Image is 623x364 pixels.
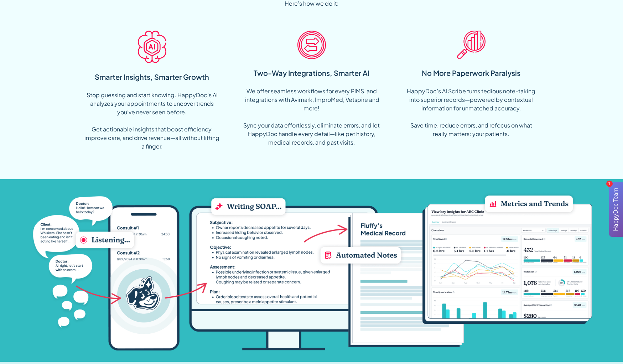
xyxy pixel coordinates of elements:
[254,68,369,78] div: Two-Way Integrations, Smarter AI
[95,72,209,82] div: Smarter Insights, Smarter Growth
[31,191,592,350] img: A mockup of screens: A mobile device is listening and transcribing and uploading. Inputting data ...
[84,91,220,151] div: Stop guessing and start knowing. HappyDoc’s AI analyzes your appointments to uncover trends you’v...
[403,87,540,138] div: HappyDoc’s AI Scribe turns tedious note-taking into superior records—powered by contextual inform...
[457,31,486,59] img: Insight Icon
[138,31,166,63] img: AI Icon
[297,31,326,59] img: Bi-directional Icon
[422,68,520,78] div: No More Paperwork Paralysis
[243,87,380,147] div: We offer seamless workflows for every PIMS, and integrations with Avimark, ImproMed, Vetspire and...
